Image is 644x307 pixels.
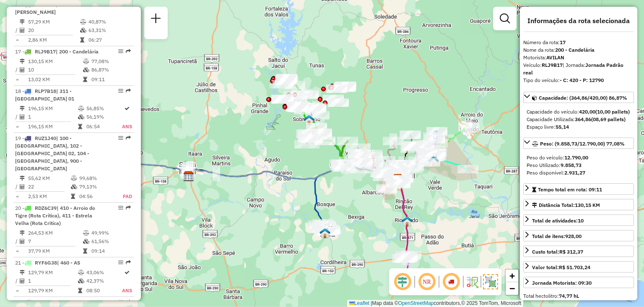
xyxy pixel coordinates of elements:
[523,277,634,288] a: Jornada Motorista: 09:30
[392,174,403,185] img: CDD Santa Cruz do Sul
[20,59,25,64] i: Distância Total
[523,261,634,273] a: Valor total:R$ 51.703,24
[79,183,114,191] td: 79,13%
[118,299,123,304] em: Opções
[35,135,56,141] span: RUZ1J40
[114,192,132,201] td: FAD
[78,106,84,111] i: % de utilização do peso
[532,201,600,209] div: Distância Total:
[335,82,356,90] div: Atividade não roteirizada - NOELI TEREZINHA FORTE
[324,225,335,236] img: FAD Santa Cruz do Sul- Cachoeira
[15,183,19,191] td: /
[527,154,588,161] span: Peso do veículo:
[559,249,583,255] strong: R$ 312,37
[91,75,131,84] td: 09:11
[496,10,513,27] a: Exibir filtros
[323,95,344,103] div: Atividade não roteirizada - BAR E LANCHERIA DA C
[323,95,344,103] div: Atividade não roteirizada - 58.263.755 EVANILDA MACHADO
[579,109,595,115] strong: 420,00
[559,264,590,270] strong: R$ 51.703,24
[333,83,354,92] div: Atividade não roteirizada - JOaO ALEX NUNES
[15,135,89,172] span: | 100 - [GEOGRAPHIC_DATA], 102 - [GEOGRAPHIC_DATA] 02, 104 - [GEOGRAPHIC_DATA], 900 - [GEOGRAPHIC...
[88,18,130,26] td: 40,87%
[71,194,75,199] i: Tempo total em rota
[523,17,634,25] h4: Informações da rota selecionada
[20,114,25,119] i: Total de Atividades
[591,116,626,122] strong: (08,69 pallets)
[15,237,19,246] td: /
[523,183,634,195] a: Tempo total em rota: 09:11
[78,278,84,283] i: % de utilização da cubagem
[538,186,602,193] span: Tempo total em rota: 09:11
[80,19,86,24] i: % de utilização do peso
[556,124,569,130] strong: 55,14
[15,1,71,15] span: | 101 - [PERSON_NAME]
[398,300,434,306] a: OpenStreetMap
[183,171,194,182] img: CDD Santa Maria
[560,39,566,45] strong: 17
[392,173,403,184] img: Santa Cruz FAD
[575,116,591,122] strong: 364,86
[20,270,25,275] i: Distância Total
[334,83,355,92] div: Atividade não roteirizada - MERCADO TRINDADE
[402,216,413,227] img: Rio Pardo
[118,88,123,93] em: Opções
[83,77,87,82] i: Tempo total em rota
[271,95,292,103] div: Atividade não roteirizada - VALDIR LUIZ SCAPIN E
[271,95,292,103] div: Atividade não roteirizada - SILVIA SOMAVILA
[392,272,413,292] span: Ocultar deslocamento
[334,83,355,92] div: Atividade não roteirizada - BAR E ARMAZEM NOSSA
[273,80,293,88] div: Atividade não roteirizada - CANTINHO LANCHES
[527,108,631,116] div: Capacidade do veículo:
[28,104,78,113] td: 196,15 KM
[28,26,80,34] td: 20
[319,228,330,238] img: Cachoeira do Sul
[79,192,114,201] td: 04:56
[118,260,123,265] em: Opções
[527,161,631,169] div: Peso Utilizado:
[283,91,304,100] div: Atividade não roteirizada - ERICA BRANDT VOSS
[20,176,25,181] i: Distância Total
[288,103,309,111] div: Atividade não roteirizada - IRMAOS KRISE LTDA -
[86,104,122,113] td: 56,85%
[91,66,131,74] td: 86,87%
[83,67,89,72] i: % de utilização da cubagem
[15,277,19,285] td: /
[575,202,600,208] span: 130,15 KM
[28,229,83,237] td: 264,53 KM
[340,161,351,172] img: Candelária
[276,74,297,83] div: Atividade não roteirizada - ANA PAULA TELES GOME
[15,259,80,266] span: 21 -
[293,101,304,111] img: Arroio do Tigre
[86,122,122,131] td: 06:54
[122,122,132,131] td: ANS
[83,59,89,64] i: % de utilização do peso
[80,28,86,33] i: % de utilização da cubagem
[595,109,630,115] strong: (10,00 pallets)
[126,299,131,304] em: Rota exportada
[559,293,579,299] strong: 74,77 hL
[560,77,604,83] strong: - C: 420 - P: 12790
[126,135,131,140] em: Rota exportada
[540,140,625,147] span: Peso: (9.858,73/12.790,00) 77,08%
[28,122,78,131] td: 196,15 KM
[79,174,114,183] td: 99,68%
[564,169,585,176] strong: 2.931,27
[309,111,330,119] div: Atividade não roteirizada - BAR DO JOAO
[523,292,634,300] div: Total hectolitro:
[417,272,437,292] span: Ocultar NR
[523,230,634,241] a: Total de itens:928,00
[465,275,479,288] img: Fluxo de ruas
[15,113,19,121] td: /
[527,169,631,177] div: Peso disponível:
[523,46,634,54] div: Nome da rota:
[527,116,631,123] div: Capacidade Utilizada:
[28,57,83,66] td: 130,15 KM
[56,48,99,55] span: | 200 - Candelária
[298,90,319,99] div: Atividade não roteirizada - PAULO CESAR CASTRO
[28,247,83,255] td: 37,79 KM
[28,36,80,44] td: 2,86 KM
[561,162,582,168] strong: 9.858,73
[523,62,623,76] span: | Jornada:
[125,106,130,111] i: Rota otimizada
